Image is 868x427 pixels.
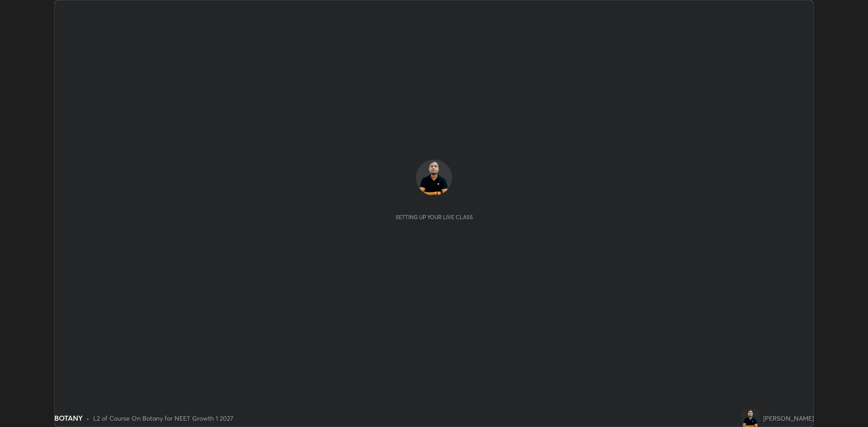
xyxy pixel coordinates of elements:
img: 41794af412da4fcda66d374e36b8e025.png [741,409,759,427]
div: BOTANY [54,413,83,423]
div: Setting up your live class [396,214,473,221]
img: 41794af412da4fcda66d374e36b8e025.png [416,160,452,196]
div: • [86,413,90,423]
div: L2 of Course On Botany for NEET Growth 1 2027 [93,413,233,423]
div: [PERSON_NAME] [763,413,814,423]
